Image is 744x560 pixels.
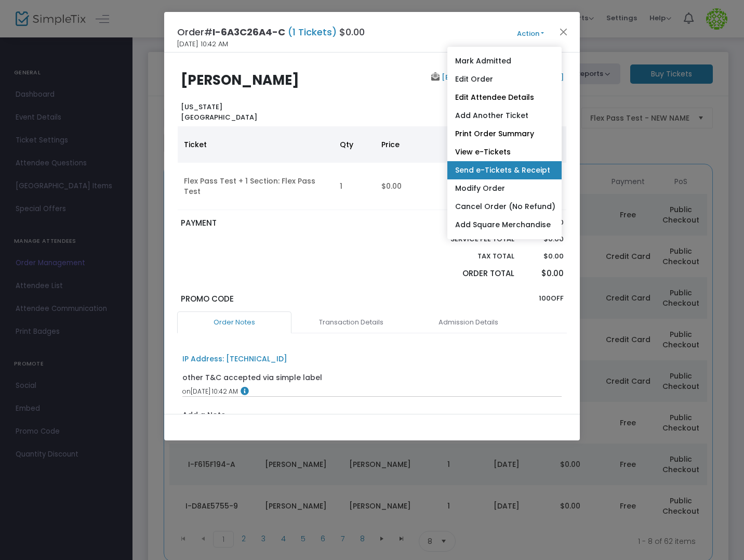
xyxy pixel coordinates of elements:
[182,387,562,396] div: [DATE] 10:42 AM
[447,107,562,125] a: Add Another Ticket
[524,268,563,280] p: $0.00
[447,143,562,161] a: View e-Tickets
[411,311,525,333] a: Admission Details
[178,126,334,163] th: Ticket
[557,25,570,38] button: Close
[372,293,568,312] div: 100OFF
[294,311,408,333] a: Transaction Details
[178,126,566,210] div: Data table
[426,234,514,244] p: Service Fee Total
[285,25,339,38] span: (1 Tickets)
[178,163,334,210] td: Flex Pass Test + 1 Section: Flex Pass Test
[426,251,514,262] p: Tax Total
[182,387,191,396] span: on
[181,71,299,89] b: [PERSON_NAME]
[524,251,563,262] p: $0.00
[177,25,365,39] h4: Order# $0.00
[447,198,562,216] a: Cancel Order (No Refund)
[447,70,562,88] a: Edit Order
[426,217,514,228] p: Sub total
[182,354,287,364] div: IP Address: [TECHNICAL_ID]
[181,293,367,305] p: Promo Code
[181,102,257,122] b: [US_STATE] [GEOGRAPHIC_DATA]
[375,126,474,163] th: Price
[212,25,285,38] span: I-6A3C26A4-C
[375,163,474,210] td: $0.00
[447,125,562,143] a: Print Order Summary
[447,179,562,198] a: Modify Order
[182,372,322,383] div: other T&C accepted via simple label
[447,216,562,234] a: Add Square Merchandise
[182,410,225,423] label: Add a Note
[177,39,228,49] span: [DATE] 10:42 AM
[426,268,514,280] p: Order Total
[447,88,562,107] a: Edit Attendee Details
[524,234,563,244] p: $0.00
[334,126,375,163] th: Qty
[499,28,562,40] button: Action
[447,52,562,70] a: Mark Admitted
[177,311,291,333] a: Order Notes
[334,163,375,210] td: 1
[447,161,562,179] a: Send e-Tickets & Receipt
[181,217,367,229] p: PAYMENT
